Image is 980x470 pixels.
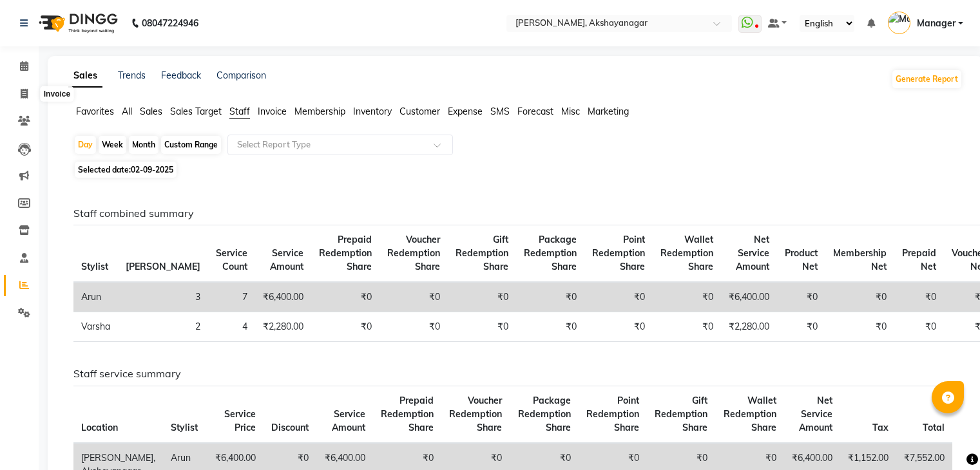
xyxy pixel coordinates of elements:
[99,136,126,154] div: Week
[380,282,448,312] td: ₹0
[825,312,894,342] td: ₹0
[902,247,936,272] span: Prepaid Net
[586,395,639,433] span: Point Redemption Share
[73,368,952,380] h6: Staff service summary
[208,312,255,342] td: 4
[917,17,956,30] span: Manager
[448,312,516,342] td: ₹0
[736,234,769,272] span: Net Service Amount
[724,395,776,433] span: Wallet Redemption Share
[161,136,221,154] div: Custom Range
[129,136,159,154] div: Month
[140,106,162,117] span: Sales
[229,106,250,117] span: Staff
[255,282,311,312] td: ₹6,400.00
[142,5,198,41] b: 08047224946
[68,64,102,88] a: Sales
[311,282,380,312] td: ₹0
[73,312,118,342] td: Varsha
[825,282,894,312] td: ₹0
[73,207,952,220] h6: Staff combined summary
[592,234,645,272] span: Point Redemption Share
[777,312,825,342] td: ₹0
[216,70,266,81] a: Comparison
[448,282,516,312] td: ₹0
[660,234,713,272] span: Wallet Redemption Share
[387,234,440,272] span: Voucher Redemption Share
[255,312,311,342] td: ₹2,280.00
[653,312,721,342] td: ₹0
[799,395,832,433] span: Net Service Amount
[76,106,114,117] span: Favorites
[73,282,118,312] td: Arun
[208,282,255,312] td: 7
[517,106,553,117] span: Forecast
[224,408,256,433] span: Service Price
[584,312,653,342] td: ₹0
[926,418,967,457] iframe: chat widget
[161,70,201,81] a: Feedback
[923,422,945,433] span: Total
[81,422,118,433] span: Location
[721,312,777,342] td: ₹2,280.00
[584,282,653,312] td: ₹0
[653,282,721,312] td: ₹0
[518,395,571,433] span: Package Redemption Share
[785,247,818,272] span: Product Net
[516,282,584,312] td: ₹0
[258,106,287,117] span: Invoice
[777,282,825,312] td: ₹0
[118,70,146,81] a: Trends
[353,106,392,117] span: Inventory
[118,282,208,312] td: 3
[294,106,345,117] span: Membership
[888,12,910,34] img: Manager
[170,106,222,117] span: Sales Target
[381,395,434,433] span: Prepaid Redemption Share
[872,422,889,433] span: Tax
[833,247,887,272] span: Membership Net
[75,162,177,178] span: Selected date:
[894,282,944,312] td: ₹0
[131,165,173,174] span: 02-09-2025
[33,5,121,41] img: logo
[216,247,247,272] span: Service Count
[126,261,200,272] span: [PERSON_NAME]
[171,422,198,433] span: Stylist
[490,106,510,117] span: SMS
[311,312,380,342] td: ₹0
[81,261,108,272] span: Stylist
[449,395,502,433] span: Voucher Redemption Share
[399,106,440,117] span: Customer
[75,136,96,154] div: Day
[655,395,707,433] span: Gift Redemption Share
[41,86,73,102] div: Invoice
[332,408,365,433] span: Service Amount
[319,234,372,272] span: Prepaid Redemption Share
[448,106,483,117] span: Expense
[588,106,629,117] span: Marketing
[561,106,580,117] span: Misc
[456,234,508,272] span: Gift Redemption Share
[524,234,577,272] span: Package Redemption Share
[380,312,448,342] td: ₹0
[271,422,309,433] span: Discount
[118,312,208,342] td: 2
[516,312,584,342] td: ₹0
[894,312,944,342] td: ₹0
[270,247,303,272] span: Service Amount
[892,70,961,88] button: Generate Report
[122,106,132,117] span: All
[721,282,777,312] td: ₹6,400.00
